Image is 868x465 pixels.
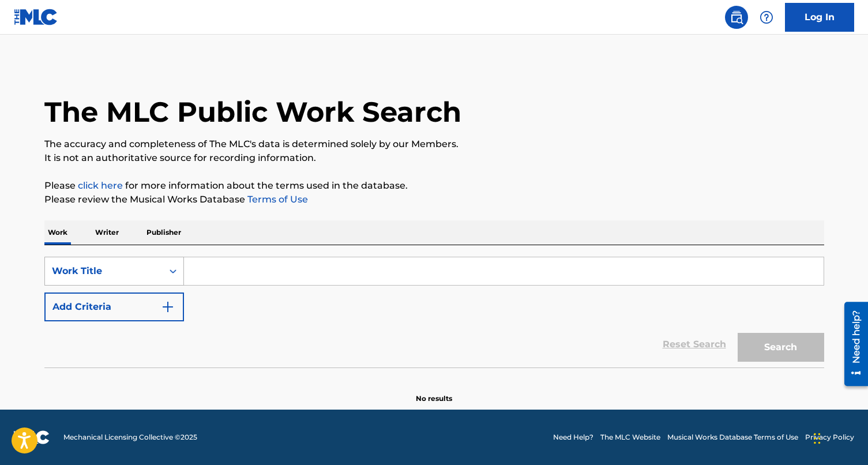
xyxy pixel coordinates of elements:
p: Work [44,220,71,245]
a: Musical Works Database Terms of Use [667,432,798,442]
div: Help [755,6,778,29]
img: logo [14,430,50,444]
p: The accuracy and completeness of The MLC's data is determined solely by our Members. [44,137,824,151]
a: Privacy Policy [805,432,854,442]
img: MLC Logo [14,9,58,25]
button: Add Criteria [44,292,184,321]
p: Writer [92,220,122,245]
form: Search Form [44,257,824,367]
a: Public Search [725,6,748,29]
p: Please for more information about the terms used in the database. [44,179,824,193]
div: Work Title [52,264,156,278]
p: It is not an authoritative source for recording information. [44,151,824,165]
img: search [730,10,743,24]
p: Please review the Musical Works Database [44,193,824,207]
iframe: Chat Widget [810,410,868,465]
div: Drag [814,421,821,456]
p: No results [416,380,452,404]
span: Mechanical Licensing Collective © 2025 [63,432,197,442]
a: Log In [785,3,854,32]
a: Need Help? [553,432,593,442]
p: Publisher [143,220,185,245]
h1: The MLC Public Work Search [44,95,461,129]
a: Terms of Use [245,194,308,205]
a: The MLC Website [600,432,660,442]
a: click here [78,180,123,191]
img: 9d2ae6d4665cec9f34b9.svg [161,300,175,314]
iframe: Resource Center [836,297,868,390]
img: help [760,10,773,24]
